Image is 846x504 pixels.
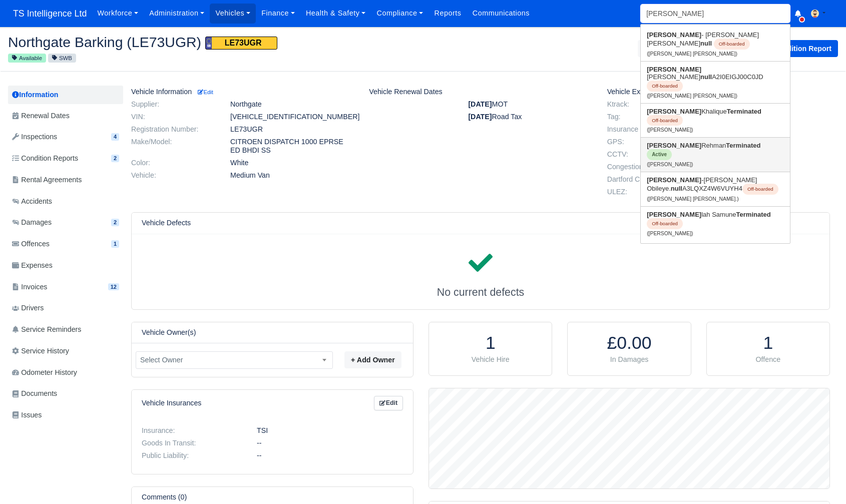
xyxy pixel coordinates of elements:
[205,37,277,50] span: LE73UGR
[12,196,52,207] span: Accidents
[8,213,123,232] a: Damages 2
[142,493,187,501] h6: Comments (0)
[8,86,123,104] a: Information
[647,66,701,73] strong: [PERSON_NAME]
[111,155,119,162] span: 2
[8,341,123,361] a: Service History
[700,40,712,47] strong: null
[8,384,123,403] a: Documents
[124,171,223,180] dt: Vehicle:
[600,150,699,159] dt: CCTV:
[641,172,790,206] a: [PERSON_NAME]-[PERSON_NAME] Obileye.nullA3LQXZ4W6VUYH4Off-boarded ([PERSON_NAME] [PERSON_NAME].)
[610,355,649,363] span: In Damages
[142,245,819,299] div: No current defects
[142,219,191,227] h6: Vehicle Defects
[600,138,699,146] dt: GPS:
[12,388,57,399] span: Documents
[647,93,737,99] small: ([PERSON_NAME] [PERSON_NAME])
[647,162,693,167] small: ([PERSON_NAME])
[344,351,401,368] button: + Add Owner
[198,89,213,95] small: Edit
[111,133,119,141] span: 4
[8,106,123,126] a: Renewal Dates
[756,355,781,363] span: Offence
[641,62,790,103] a: [PERSON_NAME][PERSON_NAME]nullA2I0EIGJ00C0JDOff-boarded ([PERSON_NAME] [PERSON_NAME])
[742,184,778,195] span: Off-boarded
[461,100,599,109] dd: MOT
[210,4,256,23] a: Vehicles
[8,127,123,147] a: Inspections 4
[12,110,70,122] span: Renewal Dates
[647,176,701,184] strong: [PERSON_NAME]
[578,332,680,354] h1: £0.00
[144,4,210,23] a: Administration
[8,405,123,425] a: Issues
[48,54,76,63] small: SWB
[717,332,819,354] h1: 1
[371,4,429,23] a: Compliance
[249,439,410,447] dd: --
[600,125,699,134] dt: Insurance GPS:
[600,100,699,109] dt: Ktrack:
[12,345,69,357] span: Service History
[223,100,361,109] dd: Northgate
[124,113,223,121] dt: VIN:
[223,171,361,180] dd: Medium Van
[641,207,790,241] a: [PERSON_NAME]lah SamuneTerminated Off-boarded ([PERSON_NAME])
[142,399,201,407] h6: Vehicle Insurances
[12,367,77,378] span: Odometer History
[12,409,42,421] span: Issues
[638,40,684,57] button: Audit Log
[8,363,123,382] a: Odometer History
[726,142,760,149] strong: Terminated
[124,159,223,167] dt: Color:
[12,153,78,164] span: Condition Reports
[92,4,144,23] a: Workforce
[647,196,739,202] small: ([PERSON_NAME] [PERSON_NAME].)
[600,163,699,171] dt: Congestion Charge:
[223,138,361,155] dd: CITROEN DISPATCH 1000 EPRSE ED BHDI SS
[196,88,213,96] a: Edit
[12,217,52,228] span: Damages
[8,4,92,24] a: TS Intelligence Ltd
[124,100,223,109] dt: Supplier:
[249,451,410,460] dd: --
[124,138,223,155] dt: Make/Model:
[727,108,761,115] strong: Terminated
[647,81,683,92] span: Off-boarded
[467,4,536,23] a: Communications
[472,355,510,363] span: Vehicle Hire
[647,127,693,133] small: ([PERSON_NAME])
[8,170,123,190] a: Rental Agreements
[249,426,410,435] dd: TSI
[8,149,123,168] a: Condition Reports 2
[8,256,123,275] a: Expenses
[640,4,790,23] input: Search...
[647,231,693,236] small: ([PERSON_NAME])
[468,113,492,121] strong: [DATE]
[429,4,467,23] a: Reports
[12,324,81,335] span: Service Reminders
[600,175,699,184] dt: Dartford Charge:
[12,281,47,293] span: Invoices
[647,149,672,160] span: Active
[647,218,683,229] span: Off-boarded
[108,283,119,291] span: 12
[136,351,333,369] span: Select Owner
[641,104,790,138] a: [PERSON_NAME]KhaliqueTerminated Off-boarded ([PERSON_NAME])
[8,298,123,318] a: Drivers
[8,54,46,63] small: Available
[142,286,819,299] h4: No current defects
[750,40,838,57] button: New Condition Report
[131,88,354,96] h6: Vehicle Information
[8,234,123,254] a: Offences 1
[142,328,196,337] h6: Vehicle Owner(s)
[12,238,50,250] span: Offences
[300,4,371,23] a: Health & Safety
[8,35,415,50] h2: Northgate Barking (LE73UGR)
[736,211,771,218] strong: Terminated
[700,73,712,81] strong: null
[8,277,123,297] a: Invoices 12
[607,88,830,96] h6: Vehicle Extras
